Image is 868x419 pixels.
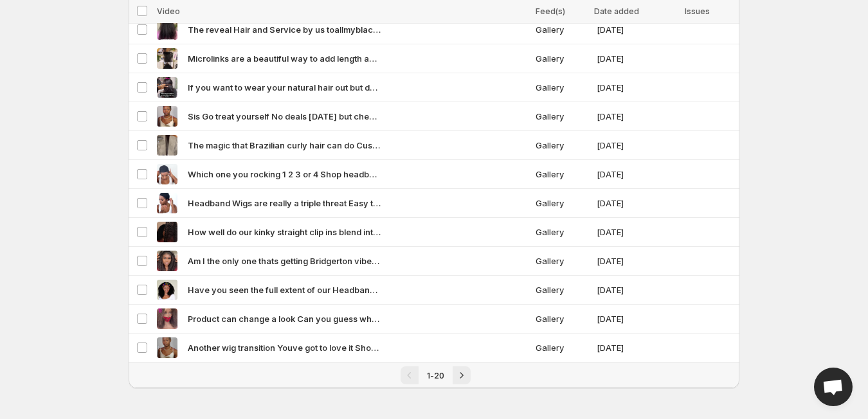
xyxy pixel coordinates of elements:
img: Am I the only one thats getting Bridgerton vibes from the Kinky Curls Lace Wig and headband combo... [157,251,177,271]
span: Gallery [536,139,589,152]
span: Microlinks are a beautiful way to add length and volume to your hair I know what youre thinking W... [188,52,381,65]
span: Feed(s) [536,6,565,16]
img: How well do our kinky straight clip ins blend into loaferette natural hair Shop our range of clip... [157,222,177,242]
img: If you want to wear your natural hair out but dont have much length or volume then come and get y... [157,77,177,98]
span: Sis Go treat yourself No deals [DATE] but check back in with us to see what treats we have for yo... [188,110,381,123]
td: [DATE] [593,334,679,362]
span: Gallery [536,52,589,65]
span: Product can change a look Can you guess which texture this is Shop now at TOALLMYBLACKGIRLS [188,312,381,325]
td: [DATE] [593,131,679,160]
img: Have you seen the full extent of our Headband Wig collection Check out our pieces incorporating o... [157,280,177,300]
span: Headband Wigs are really a triple threat Easy to apply super versatile and they look amazing What... [188,197,381,209]
td: [DATE] [593,160,679,189]
td: [DATE] [593,247,679,276]
img: Microlinks are a beautiful way to add length and volume to your hair I know what youre thinking W... [157,48,177,69]
span: Gallery [536,254,589,267]
span: If you want to wear your natural hair out but dont have much length or volume then come and get y... [188,81,381,94]
span: Issues [685,6,710,16]
button: Next [453,366,471,384]
span: The reveal Hair and Service by us toallmyblackgirls toallmyblackgirls [188,23,381,36]
nav: Pagination [129,362,739,388]
span: Which one you rocking 1 2 3 or 4 Shop headband wigs now and use codemotherdays for 10 off Treat y... [188,168,381,181]
span: Gallery [536,312,589,325]
td: [DATE] [593,15,679,44]
td: [DATE] [593,189,679,218]
img: The magic that Brazilian curly hair can do Custom Colour on us too Shop now on toallmyblackgirls [157,135,177,156]
img: Headband Wigs are really a triple threat Easy to apply super versatile and they look amazing What... [157,193,177,213]
span: Another wig transition Youve got to love it Shop now at TOALLMYBLACKGIRLS [188,341,381,354]
img: Another wig transition Youve got to love it Shop now at TOALLMYBLACKGIRLS [157,337,177,358]
td: [DATE] [593,73,679,102]
span: Am I the only one thats getting Bridgerton vibes from the Kinky Curls Lace Wig and headband combo... [188,254,381,267]
td: [DATE] [593,218,679,247]
span: Gallery [536,81,589,94]
td: [DATE] [593,102,679,131]
td: [DATE] [593,44,679,73]
span: Gallery [536,341,589,354]
span: The magic that Brazilian curly hair can do Custom Colour on us too Shop now on toallmyblackgirls [188,139,381,152]
img: Product can change a look Can you guess which texture this is Shop now at TOALLMYBLACKGIRLS [157,308,177,329]
span: Gallery [536,110,589,123]
span: How well do our kinky straight clip ins blend into loaferette natural hair Shop our range of clip... [188,226,381,238]
div: Open chat [814,368,853,406]
span: Gallery [536,23,589,36]
span: Gallery [536,283,589,296]
img: Which one you rocking 1 2 3 or 4 Shop headband wigs now and use codemotherdays for 10 off Treat y... [157,164,177,184]
span: Have you seen the full extent of our Headband Wig collection Check out our pieces incorporating o... [188,283,381,296]
span: Date added [594,6,639,16]
img: Sis Go treat yourself No deals today but check back in with us to see what treats we have for you... [157,106,177,127]
img: The reveal Hair and Service by us toallmyblackgirls toallmyblackgirls [157,19,177,40]
span: Video [157,6,180,16]
span: Gallery [536,197,589,209]
span: 1-20 [427,371,444,380]
td: [DATE] [593,276,679,305]
span: Gallery [536,168,589,181]
span: Gallery [536,226,589,238]
td: [DATE] [593,305,679,334]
